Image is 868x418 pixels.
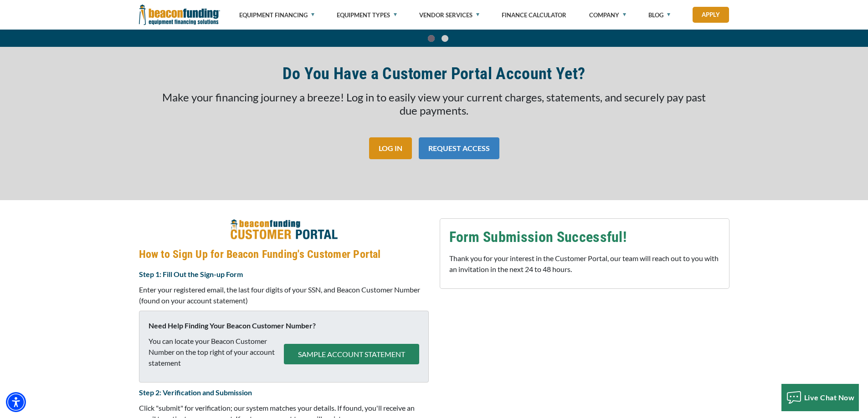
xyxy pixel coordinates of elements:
img: How to Sign Up for Beacon Funding's Customer Portal [230,218,338,242]
span: Make your financing journey a breeze! Log in to easily view your current charges, statements, and... [162,91,706,117]
button: Live Chat Now [781,384,859,411]
span: Live Chat Now [804,393,855,402]
strong: Step 1: Fill Out the Sign-up Form [139,270,243,278]
p: You can locate your Beacon Customer Number on the top right of your account statement [149,336,284,368]
p: Thank you for your interest in the Customer Portal, our team will reach out to you with an invita... [449,253,720,275]
a: Go To Slide 1 [440,35,451,42]
h3: Form Submission Successful! [449,228,720,246]
a: LOG IN - open in a new tab [369,137,412,159]
a: Go To Slide 0 [426,35,437,42]
h2: Do You Have a Customer Portal Account Yet? [282,63,585,84]
div: Accessibility Menu [6,392,26,412]
h4: How to Sign Up for Beacon Funding's Customer Portal [139,247,429,262]
p: Enter your registered email, the last four digits of your SSN, and Beacon Customer Number (found ... [139,284,429,306]
strong: Step 2: Verification and Submission [139,388,252,397]
a: REQUEST ACCESS [419,137,499,159]
a: Apply [693,7,729,23]
button: SAMPLE ACCOUNT STATEMENT [284,344,419,364]
strong: Need Help Finding Your Beacon Customer Number? [149,321,316,330]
